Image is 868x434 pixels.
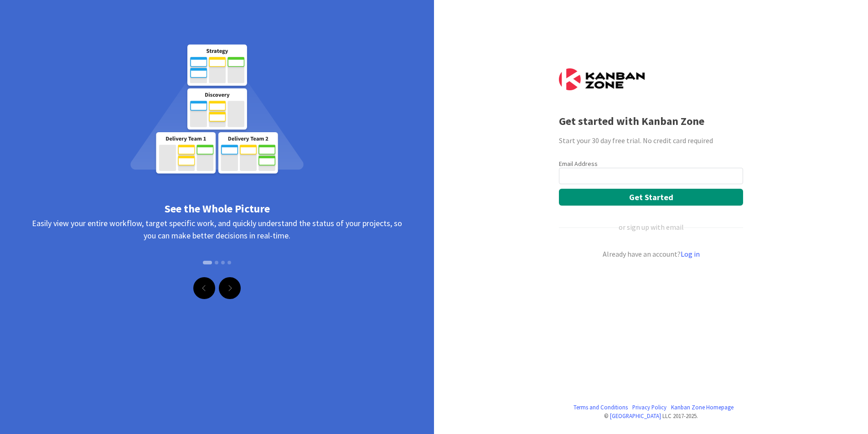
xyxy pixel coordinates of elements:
a: Privacy Policy [632,403,666,412]
button: Get Started [559,189,743,206]
a: [GEOGRAPHIC_DATA] [610,412,661,419]
div: Start your 30 day free trial. No credit card required [559,135,743,146]
b: Get started with Kanban Zone [559,114,704,128]
a: Kanban Zone Homepage [671,403,734,412]
div: See the Whole Picture [32,201,402,217]
button: Slide 4 [227,256,231,269]
img: Kanban Zone [559,68,645,90]
div: or sign up with email [619,222,684,232]
button: Slide 2 [215,256,218,269]
button: Slide 1 [203,261,212,264]
button: Slide 3 [221,256,225,269]
div: © LLC 2017- 2025 . [559,412,743,420]
label: Email Address [559,160,598,168]
a: Log in [681,249,700,258]
div: Already have an account? [559,248,743,259]
a: Terms and Conditions [573,403,628,412]
div: Easily view your entire workflow, target specific work, and quickly understand the status of your... [32,217,402,276]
